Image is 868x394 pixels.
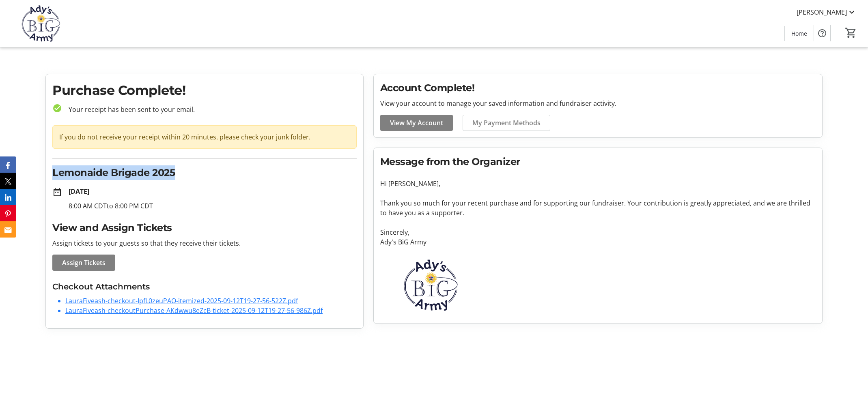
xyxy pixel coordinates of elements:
[52,187,62,197] mat-icon: date_range
[380,154,816,169] h2: Message from the Organizer
[814,25,830,41] button: Help
[52,281,357,293] h3: Checkout Attachments
[380,179,816,188] p: Hi [PERSON_NAME],
[380,257,482,314] img: Ady's BiG Army logo
[62,258,106,268] span: Assign Tickets
[797,7,847,17] span: [PERSON_NAME]
[463,115,550,131] a: My Payment Methods
[472,118,541,128] span: My Payment Methods
[380,237,816,247] p: Ady's BiG Army
[791,29,807,38] span: Home
[65,306,323,315] a: LauraFiveash-checkoutPurchase-AKdwwu8eZcB-ticket-2025-09-12T19-27-56-986Z.pdf
[380,227,816,237] p: Sincerely,
[380,81,816,95] h2: Account Complete!
[785,26,814,41] a: Home
[69,187,89,196] strong: [DATE]
[52,125,357,149] div: If you do not receive your receipt within 20 minutes, please check your junk folder.
[380,98,816,108] p: View your account to manage your saved information and fundraiser activity.
[390,118,443,128] span: View My Account
[844,26,858,40] button: Cart
[5,3,77,44] img: Ady's BiG Army's Logo
[65,296,298,305] a: LauraFiveash-checkout-IpfL0zeuPAO-itemized-2025-09-12T19-27-56-522Z.pdf
[52,103,62,113] mat-icon: check_circle
[52,238,357,248] p: Assign tickets to your guests so that they receive their tickets.
[790,6,863,19] button: [PERSON_NAME]
[52,81,357,100] h1: Purchase Complete!
[52,221,357,235] h2: View and Assign Tickets
[69,201,357,211] p: 8:00 AM CDT to 8:00 PM CDT
[62,105,357,114] p: Your receipt has been sent to your email.
[380,198,816,218] p: Thank you so much for your recent purchase and for supporting our fundraiser. Your contribution i...
[380,115,453,131] a: View My Account
[52,165,357,180] h2: Lemonaide Brigade 2025
[52,255,115,271] a: Assign Tickets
